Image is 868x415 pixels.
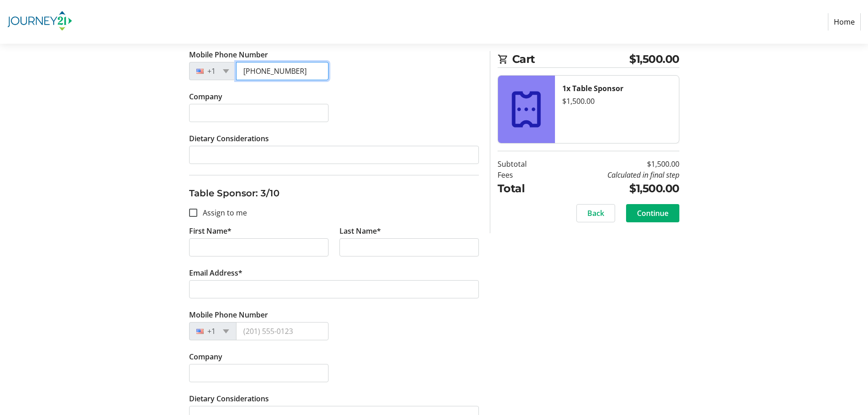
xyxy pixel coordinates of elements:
[189,133,269,144] label: Dietary Considerations
[189,309,268,320] label: Mobile Phone Number
[512,51,630,67] span: Cart
[189,225,231,236] label: First Name*
[7,4,72,40] img: Journey21's Logo
[498,169,550,180] td: Fees
[189,186,479,200] h3: Table Sponsor: 3/10
[339,225,381,236] label: Last Name*
[189,351,222,362] label: Company
[236,62,329,80] input: (201) 555-0123
[562,83,623,93] strong: 1x Table Sponsor
[197,207,247,218] label: Assign to me
[189,267,242,278] label: Email Address*
[576,204,615,222] button: Back
[629,51,679,67] span: $1,500.00
[828,13,861,31] a: Home
[587,208,604,219] span: Back
[236,322,329,340] input: (201) 555-0123
[550,169,679,180] td: Calculated in final step
[626,204,679,222] button: Continue
[562,96,672,107] div: $1,500.00
[189,49,268,60] label: Mobile Phone Number
[550,180,679,197] td: $1,500.00
[550,159,679,169] td: $1,500.00
[189,393,269,404] label: Dietary Considerations
[498,159,550,169] td: Subtotal
[189,91,222,102] label: Company
[498,180,550,197] td: Total
[637,208,668,219] span: Continue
